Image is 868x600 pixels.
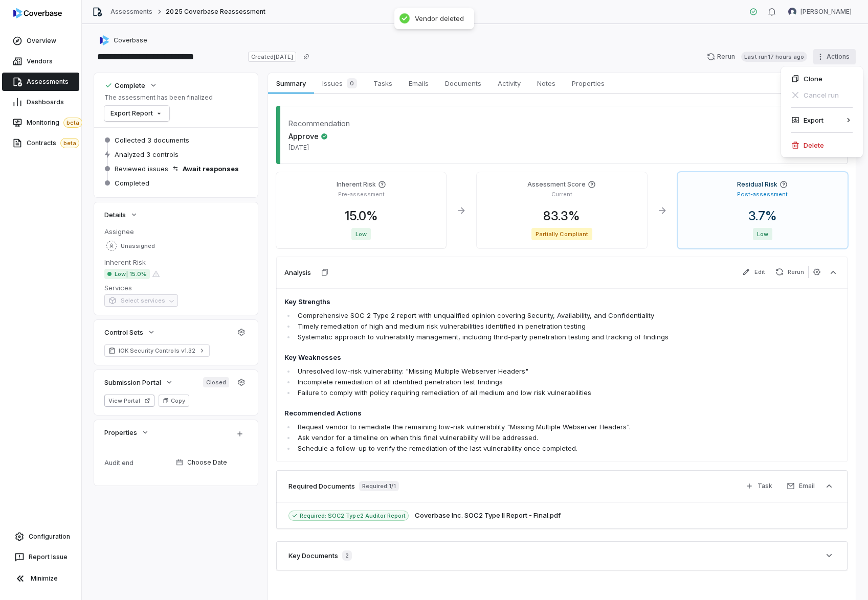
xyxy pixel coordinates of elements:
[785,71,859,87] div: Clone
[415,14,464,23] div: Vendor deleted
[785,137,859,153] div: Delete
[781,66,863,157] div: Actions
[785,112,859,128] div: Export
[785,87,859,103] div: Cancel run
